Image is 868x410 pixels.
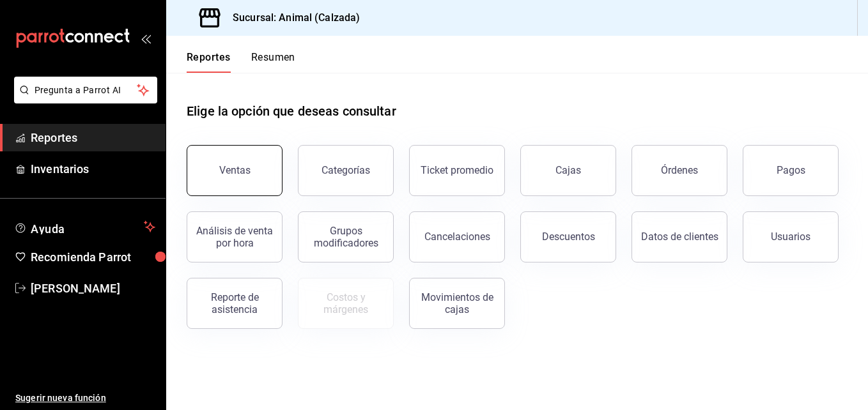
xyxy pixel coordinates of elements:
div: Usuarios [771,231,810,243]
div: Ticket promedio [421,164,493,176]
button: Ventas [187,145,283,196]
font: Sugerir nueva función [15,393,106,403]
div: Descuentos [542,231,595,243]
button: Reporte de asistencia [187,278,283,329]
button: open_drawer_menu [141,33,151,43]
span: Pregunta a Parrot AI [35,84,137,97]
button: Movimientos de cajas [409,278,505,329]
div: Costos y márgenes [306,291,385,315]
div: Datos de clientes [641,231,718,243]
button: Cancelaciones [409,211,505,262]
button: Contrata inventarios para ver este reporte [298,278,394,329]
div: Cancelaciones [424,231,490,243]
div: Grupos modificadores [306,225,385,249]
font: Recomienda Parrot [31,250,131,264]
button: Usuarios [743,211,839,262]
font: Reportes [187,51,231,64]
div: Reporte de asistencia [195,291,274,315]
button: Ticket promedio [409,145,505,196]
button: Resumen [251,51,295,73]
div: Ventas [219,164,251,176]
button: Descuentos [520,211,616,262]
div: Análisis de venta por hora [195,225,274,249]
div: Movimientos de cajas [417,291,497,315]
div: Pestañas de navegación [187,51,295,73]
button: Datos de clientes [632,211,727,262]
h3: Sucursal: Animal (Calzada) [222,10,360,26]
button: Categorías [298,145,394,196]
button: Pregunta a Parrot AI [14,77,157,103]
div: Categorías [322,164,370,176]
span: Ayuda [31,219,139,234]
button: Pagos [743,145,839,196]
font: Inventarios [31,162,89,176]
button: Grupos modificadores [298,211,394,262]
div: Órdenes [661,164,698,176]
font: Reportes [31,131,77,144]
a: Pregunta a Parrot AI [9,93,157,106]
h1: Elige la opción que deseas consultar [187,102,396,121]
button: Órdenes [632,145,727,196]
button: Análisis de venta por hora [187,211,283,262]
div: Cajas [555,164,581,176]
button: Cajas [520,145,616,196]
font: [PERSON_NAME] [31,282,120,295]
div: Pagos [777,164,805,176]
